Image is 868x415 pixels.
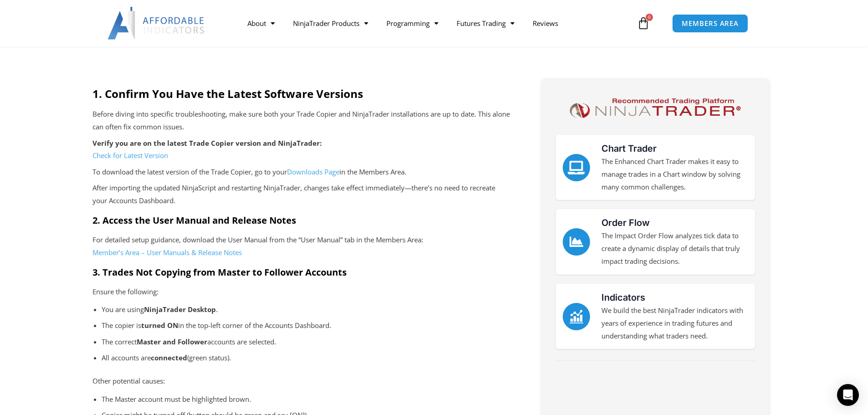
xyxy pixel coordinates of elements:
[601,230,748,268] p: The Impact Order Flow analyzes tick data to create a dynamic display of details that truly impact...
[108,7,205,40] img: LogoAI | Affordable Indicators – NinjaTrader
[601,155,748,194] p: The Enhanced Chart Trader makes it easy to manage trades in a Chart window by solving many common...
[601,143,657,154] a: Chart Trader
[287,167,339,176] a: Downloads Page
[92,86,363,101] strong: 1. Confirm You Have the Latest Software Versions
[447,13,524,34] a: Futures Trading
[601,304,748,343] p: We build the best NinjaTrader indicators with years of experience in trading futures and understa...
[601,217,650,228] a: Order Flow
[672,14,748,33] a: MEMBERS AREA
[646,14,653,21] span: 0
[238,13,635,34] nav: Menu
[102,303,501,316] p: You are using .
[92,182,510,207] p: After importing the updated NinjaScript and restarting NinjaTrader, changes take effect immediate...
[837,384,859,406] div: Open Intercom Messenger
[92,214,296,226] strong: 2. Access the User Manual and Release Notes
[92,248,242,257] a: Member’s Area – User Manuals & Release Notes
[92,234,510,259] p: For detailed setup guidance, download the User Manual from the “User Manual” tab in the Members A...
[92,286,510,298] p: Ensure the following:
[144,305,216,314] strong: NinjaTrader Desktop
[102,393,501,406] p: The Master account must be highlighted brown.
[92,166,510,179] p: To download the latest version of the Trade Copier, go to your in the Members Area.
[284,13,377,34] a: NinjaTrader Products
[92,375,510,388] p: Other potential causes:
[682,20,739,27] span: MEMBERS AREA
[563,228,590,256] a: Order Flow
[92,151,168,160] a: Check for Latest Version
[565,95,745,121] img: NinjaTrader Logo | Affordable Indicators – NinjaTrader
[137,337,207,346] strong: Master and Follower
[92,108,510,133] p: Before diving into specific troubleshooting, make sure both your Trade Copier and NinjaTrader ins...
[151,353,187,362] strong: connected
[92,138,322,148] strong: Verify you are on the latest Trade Copier version and NinjaTrader:
[563,154,590,181] a: Chart Trader
[102,352,501,364] p: All accounts are (green status).
[601,292,645,303] a: Indicators
[141,321,178,330] strong: turned ON
[524,13,567,34] a: Reviews
[623,10,663,36] a: 0
[563,303,590,330] a: Indicators
[238,13,284,34] a: About
[92,266,347,278] strong: 3. Trades Not Copying from Master to Follower Accounts
[377,13,447,34] a: Programming
[102,319,501,332] p: The copier is in the top-left corner of the Accounts Dashboard.
[102,336,501,348] p: The correct accounts are selected.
